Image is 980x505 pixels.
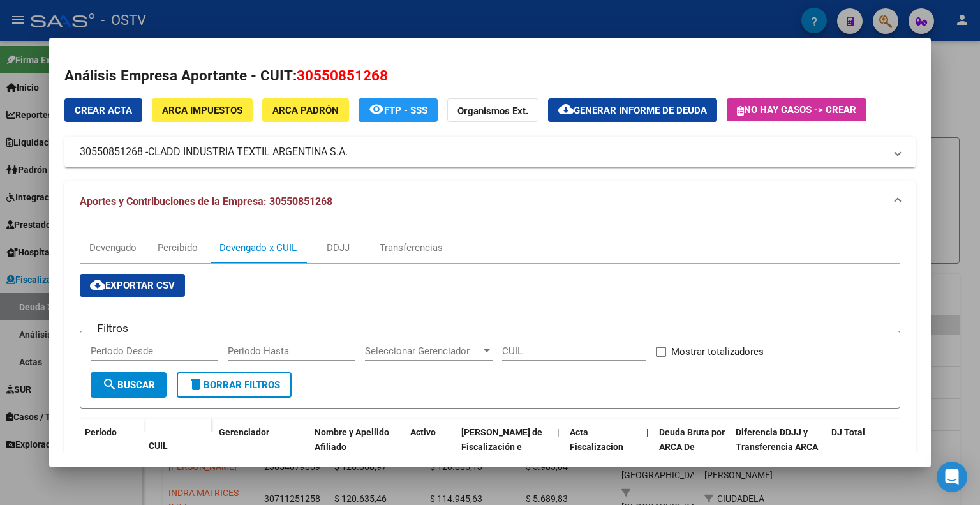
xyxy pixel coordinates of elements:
span: Seleccionar Gerenciador [365,345,481,357]
button: Organismos Ext. [447,98,538,122]
span: Nombre y Apellido Afiliado [315,427,389,452]
div: Devengado x CUIL [219,241,297,255]
datatable-header-cell: Nombre y Apellido Afiliado [309,419,405,504]
datatable-header-cell: Gerenciador [214,419,309,504]
span: Período [85,427,117,437]
mat-panel-title: 30550851268 - [80,144,885,160]
datatable-header-cell: | [552,419,565,504]
span: Aportes y Contribuciones de la Empresa: 30550851268 [80,195,332,207]
span: | [557,427,560,437]
button: Crear Acta [64,98,142,122]
mat-icon: cloud_download [90,277,105,292]
datatable-header-cell: DJ Total [826,419,922,504]
span: Deuda Bruta por ARCA De Empresa (toma en cuenta todos los afiliados) [659,427,725,495]
datatable-header-cell: Deuda Bruta Neto de Fiscalización e Incobrable [456,419,552,504]
span: Activo [410,427,436,437]
div: Open Intercom Messenger [937,462,967,492]
button: ARCA Impuestos [152,98,253,122]
div: DDJJ [327,241,350,255]
datatable-header-cell: Acta Fiscalizacion [565,419,641,504]
datatable-header-cell: Diferencia DDJJ y Transferencia ARCA [731,419,826,504]
strong: Organismos Ext. [457,105,528,117]
button: ARCA Padrón [262,98,349,122]
datatable-header-cell: Activo [405,419,456,504]
mat-icon: search [102,377,117,392]
span: Generar informe de deuda [574,105,707,116]
button: No hay casos -> Crear [727,98,866,121]
datatable-header-cell: Deuda Bruta por ARCA De Empresa (toma en cuenta todos los afiliados) [654,419,731,504]
span: No hay casos -> Crear [737,104,856,116]
mat-icon: delete [188,377,204,392]
span: Borrar Filtros [188,379,280,391]
div: Percibido [158,241,198,255]
button: Buscar [91,372,167,398]
span: | [646,427,649,437]
h3: Filtros [91,321,135,335]
h2: Análisis Empresa Aportante - CUIT: [64,65,916,87]
button: Borrar Filtros [177,372,292,398]
span: CLADD INDUSTRIA TEXTIL ARGENTINA S.A. [148,144,348,160]
span: Gerenciador [219,427,269,437]
span: Acta Fiscalizacion [570,427,623,452]
span: ARCA Padrón [272,105,339,116]
div: Transferencias [380,241,443,255]
span: FTP - SSS [384,105,427,116]
datatable-header-cell: CUIL [144,432,214,460]
button: Exportar CSV [80,274,185,297]
span: Buscar [102,379,155,391]
span: Mostrar totalizadores [671,344,764,359]
span: Crear Acta [75,105,132,116]
button: FTP - SSS [359,98,438,122]
div: Devengado [89,241,137,255]
mat-expansion-panel-header: 30550851268 -CLADD INDUSTRIA TEXTIL ARGENTINA S.A. [64,137,916,167]
span: 30550851268 [297,67,388,84]
span: ARCA Impuestos [162,105,242,116]
span: [PERSON_NAME] de Fiscalización e Incobrable [461,427,542,467]
datatable-header-cell: | [641,419,654,504]
span: Diferencia DDJJ y Transferencia ARCA [736,427,818,452]
button: Generar informe de deuda [548,98,717,122]
mat-icon: remove_red_eye [369,102,384,117]
span: DJ Total [831,427,865,437]
span: CUIL [149,441,168,451]
mat-icon: cloud_download [558,102,574,117]
datatable-header-cell: Período [80,419,144,472]
mat-expansion-panel-header: Aportes y Contribuciones de la Empresa: 30550851268 [64,181,916,222]
span: Exportar CSV [90,280,175,291]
